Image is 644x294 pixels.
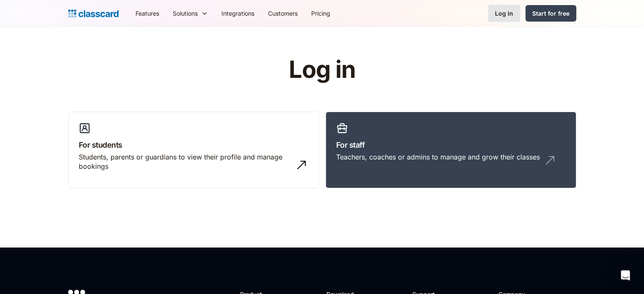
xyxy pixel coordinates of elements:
[173,9,198,18] div: Solutions
[166,4,215,23] div: Solutions
[261,4,304,23] a: Customers
[532,9,569,18] div: Start for free
[68,8,119,19] a: home
[129,4,166,23] a: Features
[488,5,520,22] a: Log in
[68,112,319,189] a: For studentsStudents, parents or guardians to view their profile and manage bookings
[215,4,261,23] a: Integrations
[525,5,576,22] a: Start for free
[304,4,337,23] a: Pricing
[79,139,308,151] h3: For students
[495,9,513,18] div: Log in
[615,265,636,286] div: Open Intercom Messenger
[336,139,566,151] h3: For staff
[79,152,291,171] div: Students, parents or guardians to view their profile and manage bookings
[336,152,540,162] div: Teachers, coaches or admins to manage and grow their classes
[326,112,576,189] a: For staffTeachers, coaches or admins to manage and grow their classes
[188,57,456,83] h1: Log in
